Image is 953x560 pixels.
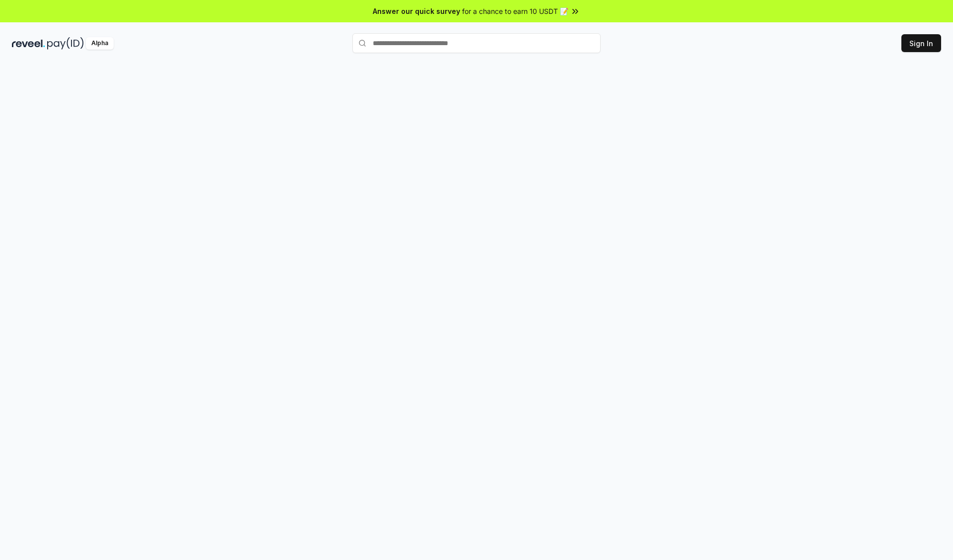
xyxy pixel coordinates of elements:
span: Answer our quick survey [373,6,460,16]
button: Sign In [901,34,941,52]
div: Alpha [86,37,114,50]
span: for a chance to earn 10 USDT 📝 [462,6,568,16]
img: pay_id [47,37,84,50]
img: reveel_dark [12,37,45,50]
